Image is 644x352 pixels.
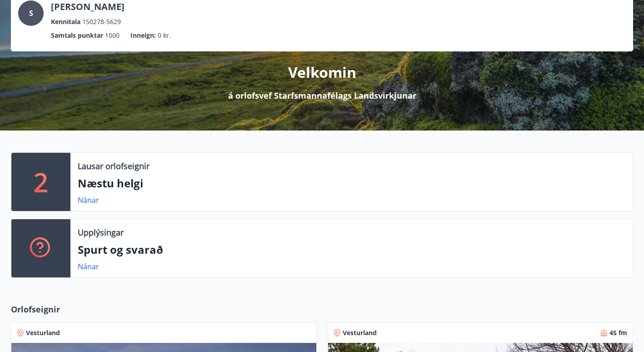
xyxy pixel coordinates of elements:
span: 1000 [105,30,120,40]
p: á orlofsvef Starfsmannafélags Landsvirkjunar [228,90,416,101]
p: [PERSON_NAME] [51,0,125,13]
a: Nánar [78,195,99,205]
span: Vesturland [343,328,377,337]
p: Velkomin [288,62,356,82]
p: 2 [34,165,48,199]
span: 0 kr. [158,30,171,40]
p: Lausar orlofseignir [78,160,150,172]
p: Kennitala [51,17,80,27]
p: Inneign : [130,30,156,40]
span: 45 fm [609,328,627,337]
span: 150278-5629 [82,17,121,27]
span: Orlofseignir [11,303,60,315]
p: Næstu helgi [78,176,625,191]
span: S [29,8,33,18]
p: Upplýsingar [78,226,124,238]
span: Vesturland [26,328,60,337]
p: Samtals punktar [51,30,103,40]
a: Nánar [78,261,99,272]
p: Spurt og svarað [78,242,625,257]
